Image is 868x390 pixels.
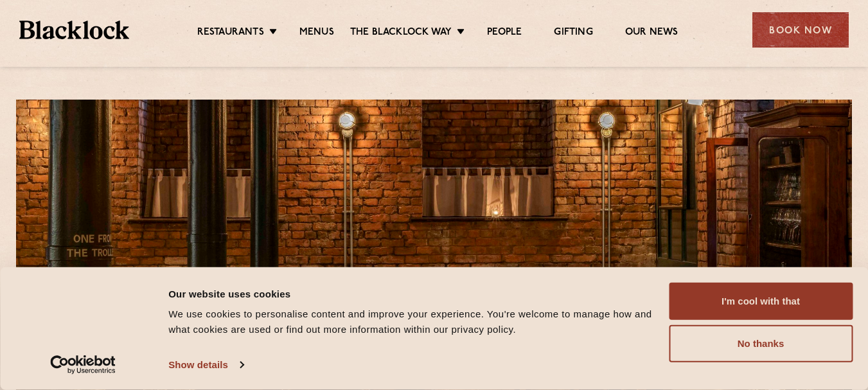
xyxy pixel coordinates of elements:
[27,355,139,375] a: Usercentrics Cookiebot - opens in a new window
[669,325,853,362] button: No thanks
[168,306,654,337] div: We use cookies to personalise content and improve your experience. You're welcome to manage how a...
[350,26,452,40] a: The Blacklock Way
[487,26,522,40] a: People
[168,286,654,301] div: Our website uses cookies
[168,355,243,375] a: Show details
[197,26,264,40] a: Restaurants
[625,26,678,40] a: Our News
[19,21,129,39] img: BL_Textured_Logo-footer-cropped.svg
[669,283,853,320] button: I'm cool with that
[752,12,849,48] div: Book Now
[299,26,334,40] a: Menus
[554,26,592,40] a: Gifting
